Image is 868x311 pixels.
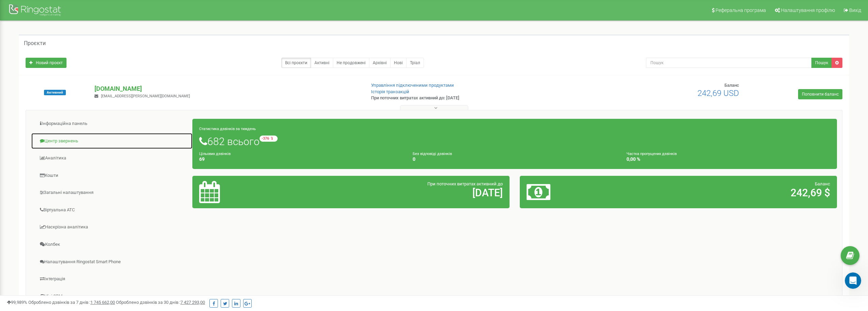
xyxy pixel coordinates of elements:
a: Активні [311,58,333,68]
a: Центр звернень [31,133,193,150]
a: Архівні [369,58,391,68]
a: Управління підключеними продуктами [371,83,454,88]
h2: 242,69 $ [631,187,830,198]
a: Віртуальна АТС [31,202,193,218]
a: Не продовжені [333,58,369,68]
span: Оброблено дзвінків за 7 днів : [28,300,115,305]
a: Кошти [31,167,193,184]
span: [EMAIL_ADDRESS][PERSON_NAME][DOMAIN_NAME] [101,94,190,98]
a: Новий проєкт [26,58,67,68]
h4: 69 [199,157,403,162]
span: 242,69 USD [697,88,739,98]
a: Аналiтика [31,150,193,167]
a: Колбек [31,236,193,253]
small: -376 [260,136,278,142]
span: Баланс [815,181,830,186]
span: Вихід [849,8,861,13]
span: Баланс [724,83,739,88]
span: 99,989% [7,300,27,305]
h2: [DATE] [304,187,502,198]
a: Інтеграція [31,271,193,287]
a: Всі проєкти [281,58,311,68]
span: Реферальна програма [716,8,766,13]
small: Статистика дзвінків за тиждень [199,127,256,131]
h1: 682 всього [199,136,830,147]
button: Пошук [811,58,832,68]
span: Активний [44,90,66,95]
p: При поточних витратах активний до: [DATE] [371,95,568,101]
h4: 0,00 % [627,157,830,162]
small: Без відповіді дзвінків [413,152,452,156]
iframe: Intercom live chat [845,272,861,289]
a: Історія транзакцій [371,89,409,94]
a: Нові [390,58,407,68]
span: При поточних витратах активний до [427,181,503,186]
h4: 0 [413,157,616,162]
u: 1 745 662,00 [90,300,115,305]
p: [DOMAIN_NAME] [94,84,360,93]
a: Загальні налаштування [31,184,193,201]
a: Інформаційна панель [31,115,193,132]
a: Наскрізна аналітика [31,219,193,236]
a: Поповнити баланс [798,89,842,99]
small: Цільових дзвінків [199,152,231,156]
u: 7 427 293,00 [180,300,205,305]
a: Налаштування Ringostat Smart Phone [31,254,193,270]
a: Mini CRM [31,288,193,305]
a: Тріал [406,58,424,68]
small: Частка пропущених дзвінків [627,152,677,156]
h5: Проєкти [24,40,46,46]
input: Пошук [646,58,812,68]
span: Налаштування профілю [781,8,835,13]
span: Оброблено дзвінків за 30 днів : [116,300,205,305]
